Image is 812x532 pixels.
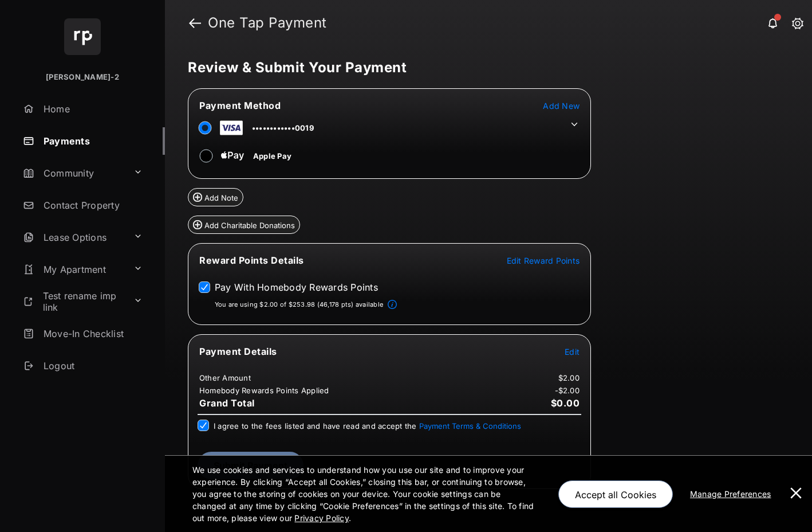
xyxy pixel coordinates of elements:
a: Move-In Checklist [18,320,165,347]
span: Reward Points Details [199,255,304,266]
td: $2.00 [558,373,580,383]
span: Grand Total [199,397,255,409]
u: Privacy Policy [294,513,348,523]
span: I agree to the fees listed and have read and accept the [214,421,521,431]
a: Contact Property [18,191,165,219]
a: Community [18,159,129,187]
p: We use cookies and services to understand how you use our site and to improve your experience. By... [192,464,534,524]
span: Add New [543,101,580,111]
span: Payment Details [199,346,277,357]
label: Pay With Homebody Rewards Points [215,281,378,293]
a: Lease Options [18,224,129,251]
td: Homebody Rewards Points Applied [199,385,330,396]
span: Edit Reward Points [507,256,580,265]
span: Apple Pay [253,151,291,161]
td: - $2.00 [554,385,581,396]
strong: One Tap Payment [208,16,327,30]
h5: Review & Submit Your Payment [188,61,780,75]
a: My Apartment [18,256,129,283]
button: Edit Reward Points [507,255,580,266]
td: Other Amount [199,373,251,383]
button: Accept all Cookies [558,480,673,508]
button: Edit [565,346,580,357]
button: Add Note [188,188,243,206]
p: You are using $2.00 of $253.98 (46,178 pts) available [215,300,383,310]
button: Add Charitable Donations [188,216,300,234]
u: Manage Preferences [690,489,776,499]
a: Payments [18,127,165,155]
button: Submit Payment [198,452,303,479]
span: Edit [565,347,580,357]
button: I agree to the fees listed and have read and accept the [419,421,521,431]
button: Add New [543,100,580,111]
a: Test rename imp link [18,288,129,315]
span: ••••••••••••0019 [252,123,314,132]
span: $0.00 [551,397,580,409]
span: Payment Method [199,100,281,111]
a: Home [18,95,165,123]
p: [PERSON_NAME]-2 [46,72,119,83]
img: svg+xml;base64,PHN2ZyB4bWxucz0iaHR0cDovL3d3dy53My5vcmcvMjAwMC9zdmciIHdpZHRoPSI2NCIgaGVpZ2h0PSI2NC... [64,18,101,55]
a: Logout [18,352,165,380]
